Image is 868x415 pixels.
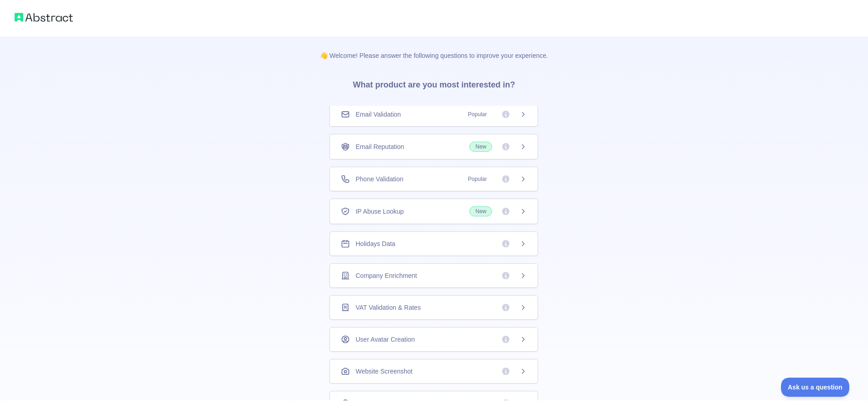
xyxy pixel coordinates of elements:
span: IBAN Validation [355,399,400,408]
span: Company Enrichment [355,271,417,280]
span: Email Validation [355,110,401,119]
span: Phone Validation [355,174,403,184]
span: Popular [462,110,492,119]
span: User Avatar Creation [355,335,415,344]
span: Holidays Data [355,239,395,248]
span: Popular [462,174,492,184]
span: Website Screenshot [355,367,412,376]
p: 👋 Welcome! Please answer the following questions to improve your experience. [305,36,563,60]
span: IP Abuse Lookup [355,207,404,216]
span: VAT Validation & Rates [355,303,421,312]
span: New [469,142,492,152]
h3: What product are you most interested in? [338,60,529,106]
img: Abstract logo [15,11,73,24]
span: New [469,206,492,216]
span: Email Reputation [355,142,404,151]
iframe: Toggle Customer Support [781,378,850,397]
